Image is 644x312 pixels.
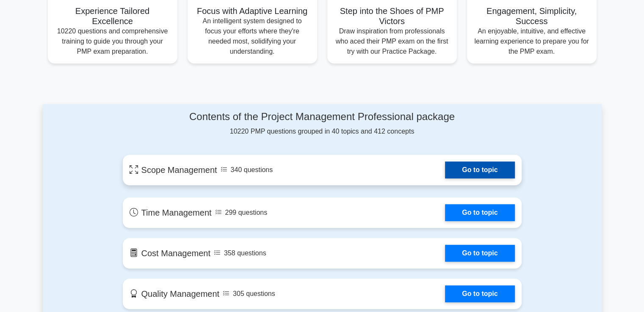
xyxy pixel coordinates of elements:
[445,204,514,221] a: Go to topic
[445,285,514,302] a: Go to topic
[123,111,522,137] div: 10220 PMP questions grouped in 40 topics and 412 concepts
[445,245,514,262] a: Go to topic
[123,111,522,123] h4: Contents of the Project Management Professional package
[55,26,171,57] p: 10220 questions and comprehensive training to guide you through your PMP exam preparation.
[55,6,171,26] h5: Experience Tailored Excellence
[334,6,450,26] h5: Step into the Shoes of PMP Victors
[194,6,310,16] h5: Focus with Adaptive Learning
[474,6,590,26] h5: Engagement, Simplicity, Success
[445,161,514,178] a: Go to topic
[334,26,450,57] p: Draw inspiration from professionals who aced their PMP exam on the first try with our Practice Pa...
[474,26,590,57] p: An enjoyable, intuitive, and effective learning experience to prepare you for the PMP exam.
[194,16,310,57] p: An intelligent system designed to focus your efforts where they're needed most, solidifying your ...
